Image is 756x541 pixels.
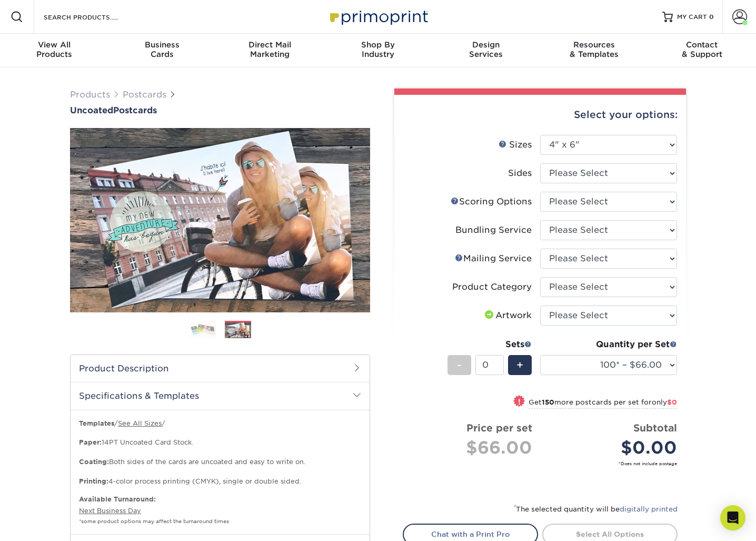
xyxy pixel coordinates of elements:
small: The selected quantity will be [514,505,678,513]
span: $0 [667,398,677,406]
div: $66.00 [411,435,532,460]
div: Sizes [499,139,532,151]
div: Select your options: [403,95,678,135]
h1: Postcards [70,105,370,115]
input: SEARCH PRODUCTS..... [43,11,145,23]
div: Industry [324,40,432,59]
span: Uncoated [70,105,113,115]
div: & Templates [540,40,648,59]
div: Scoring Options [451,195,532,208]
a: Products [70,90,110,100]
a: See All Sizes [118,419,162,427]
div: Mailing Service [455,252,532,265]
p: / / 14PT Uncoated Card Stock. Both sides of the cards are uncoated and easy to write on. 4-color ... [79,419,361,486]
a: Shop ByIndustry [324,34,432,67]
b: Templates [79,419,114,427]
span: ! [518,396,521,407]
div: Services [432,40,540,59]
small: Get more postcards per set for [529,398,677,409]
h2: Specifications & Templates [71,382,370,409]
span: Contact [648,40,756,50]
a: Resources& Templates [540,34,648,67]
span: Direct Mail [216,40,324,50]
div: & Support [648,40,756,59]
span: MY CART [677,13,707,22]
div: Bundling Service [455,224,532,237]
span: 0 [709,13,714,21]
b: Available Turnaround: [79,495,156,503]
strong: Price per set [466,422,532,434]
div: Sides [508,167,532,180]
div: Quantity per Set [540,338,677,351]
div: Open Intercom Messenger [720,505,745,530]
div: Sets [447,338,532,351]
span: Design [432,40,540,50]
span: Business [108,40,216,50]
strong: Subtotal [633,422,677,434]
div: Product Category [452,281,532,293]
span: only [652,398,677,406]
span: - [457,357,462,373]
img: Postcards 02 [225,322,251,339]
a: Postcards [123,90,166,100]
a: digitally printed [620,505,678,513]
small: *Does not include postage [411,460,677,467]
span: + [516,357,523,373]
a: Contact& Support [648,34,756,67]
img: Primoprint [325,5,431,28]
div: Artwork [483,309,532,322]
img: Postcards 01 [190,320,216,339]
h2: Product Description [71,355,370,382]
span: Resources [540,40,648,50]
strong: Paper: [79,438,102,446]
a: Direct MailMarketing [216,34,324,67]
strong: Coating: [79,458,109,466]
a: BusinessCards [108,34,216,67]
strong: 150 [542,398,554,406]
img: Uncoated 02 [70,128,370,312]
span: Shop By [324,40,432,50]
a: DesignServices [432,34,540,67]
a: Next Business Day [79,507,141,515]
small: *some product options may affect the turnaround times [79,518,229,524]
strong: Printing: [79,477,108,485]
div: $0.00 [548,435,677,460]
div: Marketing [216,40,324,59]
div: Cards [108,40,216,59]
a: UncoatedPostcards [70,105,370,115]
